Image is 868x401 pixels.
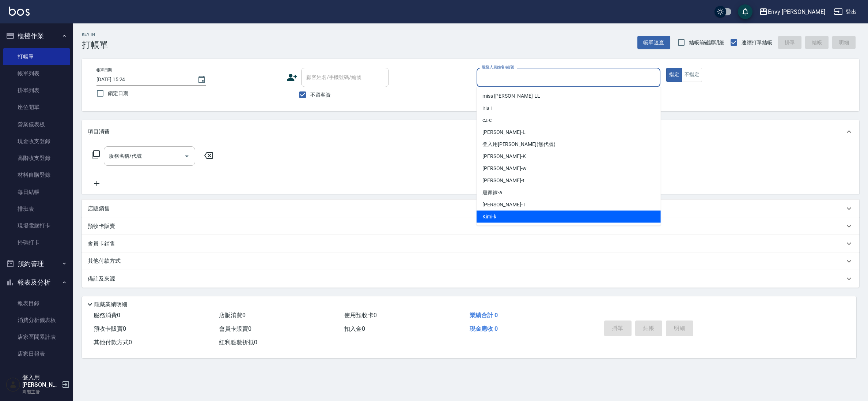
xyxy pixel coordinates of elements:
[88,205,110,213] p: 店販銷售
[82,32,108,37] h2: Key In
[482,189,502,196] span: 唐家鎵 -a
[470,312,498,319] span: 業績合計 0
[3,116,70,133] a: 營業儀表板
[3,82,70,99] a: 掛單列表
[82,270,859,288] div: 備註及來源
[82,235,859,252] div: 會員卡銷售
[3,26,70,45] button: 櫃檯作業
[82,40,108,50] h3: 打帳單
[482,140,556,148] span: 登入用[PERSON_NAME] (無代號)
[94,339,132,346] span: 其他付款方式 0
[82,120,859,143] div: 項目消費
[3,200,70,217] a: 排班表
[3,273,70,292] button: 報表及分析
[3,329,70,345] a: 店家區間累計表
[6,377,20,392] img: Person
[3,295,70,312] a: 報表目錄
[482,177,524,184] span: [PERSON_NAME] -t
[219,339,257,346] span: 紅利點數折抵 0
[3,234,70,251] a: 掃碼打卡
[482,213,496,221] span: Kimi -k
[482,92,540,100] span: miss [PERSON_NAME] -LL
[482,64,514,70] label: 服務人員姓名/編號
[88,257,124,265] p: 其他付款方式
[94,301,127,308] p: 隱藏業績明細
[3,150,70,166] a: 高階收支登錄
[682,68,702,82] button: 不指定
[3,345,70,362] a: 店家日報表
[219,312,246,319] span: 店販消費 0
[96,67,112,73] label: 帳單日期
[3,312,70,329] a: 消費分析儀表板
[756,4,828,19] button: Envy [PERSON_NAME]
[88,275,115,283] p: 備註及來源
[482,104,492,112] span: iris -i
[637,36,670,49] button: 帳單速查
[82,217,859,235] div: 預收卡販賣
[666,68,682,82] button: 指定
[482,201,526,209] span: [PERSON_NAME] -T
[482,116,492,124] span: cz -c
[193,71,211,89] button: Choose date, selected date is 2025-08-13
[22,374,60,389] h5: 登入用[PERSON_NAME]
[88,222,115,230] p: 預收卡販賣
[3,65,70,82] a: 帳單列表
[742,39,772,46] span: 連續打單結帳
[94,325,126,332] span: 預收卡販賣 0
[219,325,251,332] span: 會員卡販賣 0
[482,128,526,136] span: [PERSON_NAME] -L
[82,252,859,270] div: 其他付款方式
[344,325,365,332] span: 扣入金 0
[181,150,193,162] button: Open
[310,91,331,99] span: 不留客資
[3,254,70,273] button: 預約管理
[3,48,70,65] a: 打帳單
[3,133,70,150] a: 現金收支登錄
[689,39,725,46] span: 結帳前確認明細
[482,153,526,160] span: [PERSON_NAME] -K
[82,200,859,217] div: 店販銷售
[3,166,70,183] a: 材料自購登錄
[3,217,70,234] a: 現場電腦打卡
[344,312,377,319] span: 使用預收卡 0
[470,325,498,332] span: 現金應收 0
[3,184,70,200] a: 每日結帳
[831,5,859,19] button: 登出
[3,363,70,379] a: 店家排行榜
[9,7,30,16] img: Logo
[88,128,110,136] p: 項目消費
[108,90,128,97] span: 鎖定日期
[94,312,120,319] span: 服務消費 0
[96,74,190,86] input: YYYY/MM/DD hh:mm
[88,240,115,248] p: 會員卡銷售
[22,389,60,395] p: 高階主管
[738,4,753,19] button: save
[3,99,70,116] a: 座位開單
[768,7,825,16] div: Envy [PERSON_NAME]
[482,165,527,172] span: [PERSON_NAME] -w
